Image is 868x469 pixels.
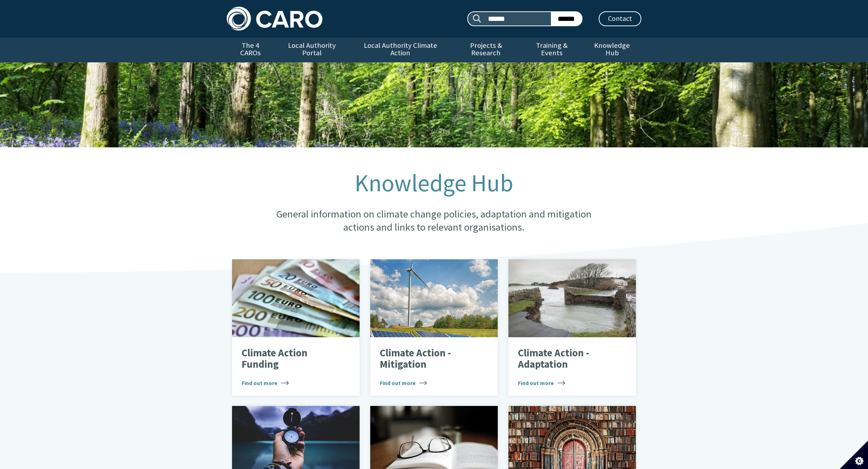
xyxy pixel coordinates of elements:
[274,38,350,62] a: Local Authority Portal
[508,260,636,396] a: Climate Action - Adaptation Find out more
[242,379,289,387] span: Find out more
[370,260,498,396] a: Climate Action - Mitigation Find out more
[583,38,641,62] a: Knowledge Hub
[232,260,360,396] a: Climate Action Funding Find out more
[451,38,521,62] a: Projects & Research
[521,38,583,62] a: Training & Events
[350,38,451,62] a: Local Authority Climate Action
[227,7,322,30] img: Caro logo
[262,208,606,234] p: General information on climate change policies, adaptation and mitigation actions and links to re...
[840,441,868,469] button: Set cookie preferences
[242,348,339,370] p: Climate Action Funding
[227,38,274,62] a: The 4 CAROs
[599,11,641,26] a: Contact
[262,170,606,196] h1: Knowledge Hub
[518,379,565,387] span: Find out more
[380,379,427,387] span: Find out more
[518,348,615,370] p: Climate Action - Adaptation
[380,348,477,370] p: Climate Action - Mitigation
